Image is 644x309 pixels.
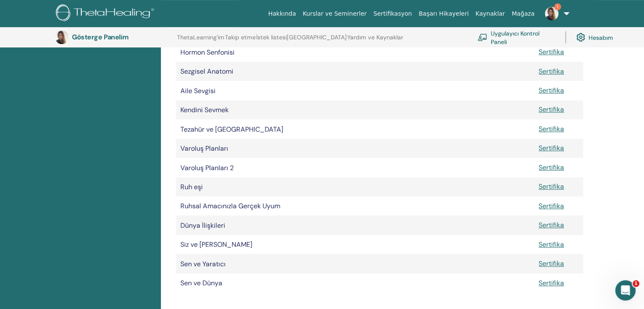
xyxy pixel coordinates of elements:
font: Sezgisel Anatomi [180,67,233,76]
a: Sertifika [539,143,564,152]
a: [GEOGRAPHIC_DATA] [287,34,347,47]
img: cog.svg [576,31,585,44]
font: Yardım ve Kaynaklar [347,33,403,41]
font: ThetaLearning'im [177,33,224,41]
font: Mağaza [511,10,534,17]
font: 1 [634,281,638,286]
a: Kaynaklar [472,6,509,22]
a: Yardım ve Kaynaklar [347,34,403,47]
a: Sertifika [539,221,564,229]
a: Başarı Hikayeleri [415,6,472,22]
a: Sertifikasyon [370,6,415,22]
img: chalkboard-teacher.svg [478,33,487,41]
font: Hormon Senfonisi [180,48,235,57]
font: Kurslar ve Seminerler [303,10,367,17]
font: Kaynaklar [475,10,505,17]
font: Siz ve [PERSON_NAME] [180,240,252,249]
a: Sertifika [539,67,564,76]
font: Hesabım [589,34,613,41]
font: [GEOGRAPHIC_DATA] [287,33,347,41]
font: Varoluş Planları 2 [180,163,234,172]
img: logo.png [56,4,157,23]
font: Takip etme [225,33,256,41]
font: 1 [557,4,558,9]
a: Hakkında [265,6,299,22]
a: Hesabım [576,28,613,47]
a: Sertifika [539,240,564,249]
a: Sertifika [539,105,564,114]
font: Aile Sevgisi [180,86,216,95]
a: Sertifika [539,259,564,268]
font: Hakkında [268,10,296,17]
a: Sertifika [539,279,564,287]
a: Mağaza [508,6,538,22]
a: Sertifika [539,201,564,210]
iframe: Intercom canlı sohbet [615,280,636,301]
a: Sertifika [539,47,564,56]
font: Dünya İlişkileri [180,221,225,230]
a: Sertifika [539,124,564,133]
font: Varoluş Planları [180,144,228,153]
a: Sertifika [539,163,564,172]
a: Sertifika [539,86,564,95]
font: Ruh eşi [180,182,203,191]
font: Gösterge Panelim [72,33,128,41]
font: Sen ve Dünya [180,279,222,287]
a: Kurslar ve Seminerler [299,6,370,22]
font: Sertifikasyon [373,10,412,17]
font: İstek listesi [256,33,287,41]
a: Sertifika [539,182,564,191]
font: Tezahür ve [GEOGRAPHIC_DATA] [180,125,283,134]
a: Uygulayıcı Kontrol Paneli [478,28,555,47]
font: Kendini Sevmek [180,105,229,114]
font: Ruhsal Amacınızla Gerçek Uyum [180,201,280,210]
a: Takip etme [225,34,256,47]
img: default.jpg [55,30,69,44]
a: ThetaLearning'im [177,34,224,47]
font: Sen ve Yaratıcı [180,259,226,268]
font: Uygulayıcı Kontrol Paneli [491,30,539,45]
font: Başarı Hikayeleri [419,10,469,17]
a: İstek listesi [256,34,287,47]
img: default.jpg [545,7,558,20]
